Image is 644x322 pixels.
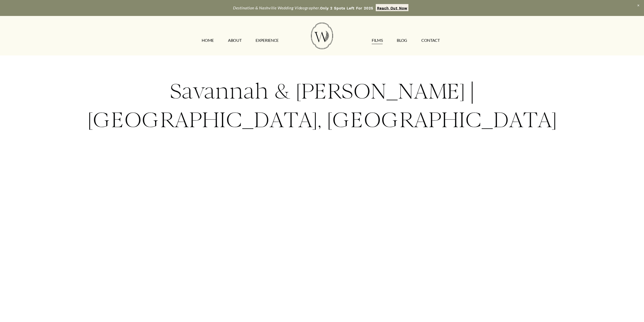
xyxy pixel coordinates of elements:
[75,77,569,134] h2: Savannah & [PERSON_NAME] | [GEOGRAPHIC_DATA], [GEOGRAPHIC_DATA]
[228,36,241,45] a: ABOUT
[202,36,214,45] a: HOME
[397,36,407,45] a: Blog
[372,36,383,45] a: FILMS
[421,36,440,45] a: CONTACT
[376,4,408,11] a: Reach Out Now
[377,6,407,10] strong: Reach Out Now
[311,23,333,49] img: Wild Fern Weddings
[256,36,279,45] a: EXPERIENCE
